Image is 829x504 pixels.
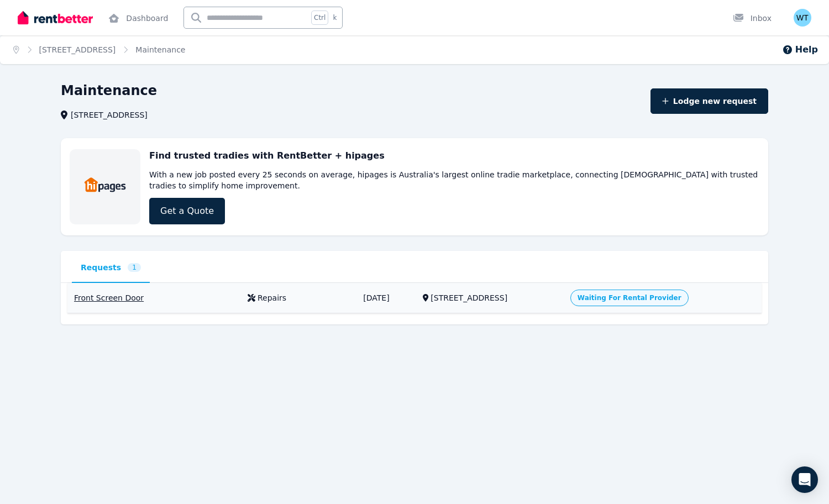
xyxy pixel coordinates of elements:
[782,43,818,56] button: Help
[135,45,185,54] a: Maintenance
[431,292,557,303] div: [STREET_ADDRESS]
[311,11,328,25] span: Ctrl
[128,263,141,272] span: 1
[149,198,225,224] a: Get a Quote
[74,292,234,303] div: Front Screen Door
[149,149,385,162] h3: Find trusted tradies with RentBetter + hipages
[72,262,757,283] nav: Tabs
[71,109,148,120] span: [STREET_ADDRESS]
[578,293,681,302] span: Waiting For Rental Provider
[39,45,116,54] a: [STREET_ADDRESS]
[333,13,337,22] span: k
[84,175,127,195] img: Trades & Maintenance
[356,283,416,313] td: [DATE]
[733,13,772,24] div: Inbox
[61,82,157,99] h1: Maintenance
[81,262,121,273] span: Requests
[794,9,811,27] img: Wei Yi Teh
[149,169,759,191] p: With a new job posted every 25 seconds on average, hipages is Australia's largest online tradie m...
[258,292,286,303] div: Repairs
[18,9,93,26] img: RentBetter
[650,88,768,114] button: Lodge new request
[791,466,818,493] div: Open Intercom Messenger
